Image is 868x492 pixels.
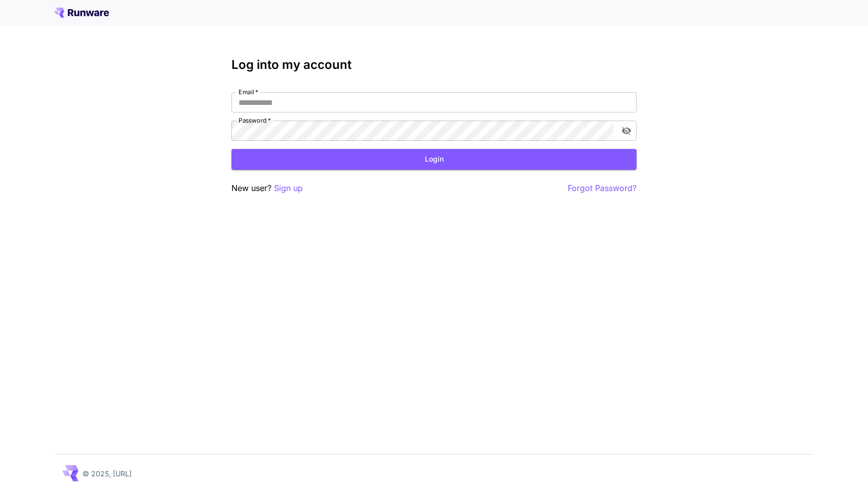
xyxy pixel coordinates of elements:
[239,88,258,96] label: Email
[617,122,636,140] button: toggle password visibility
[568,182,637,195] button: Forgot Password?
[83,468,132,479] p: © 2025, [URL]
[274,182,303,195] button: Sign up
[239,116,271,125] label: Password
[231,149,637,170] button: Login
[231,182,303,195] p: New user?
[231,58,637,72] h3: Log into my account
